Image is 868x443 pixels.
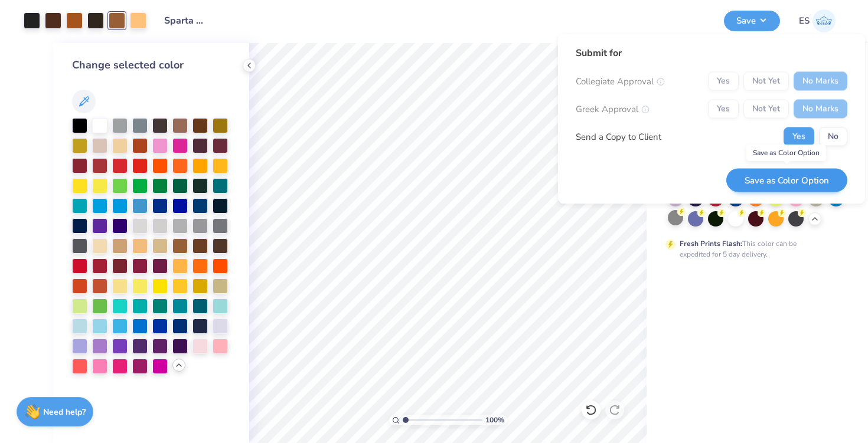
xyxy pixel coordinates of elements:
[784,127,814,146] button: Yes
[576,130,661,143] div: Send a Copy to Client
[799,14,810,28] span: ES
[72,57,230,73] div: Change selected color
[680,239,742,248] strong: Fresh Prints Flash:
[726,168,847,192] button: Save as Color Option
[155,9,213,32] input: Untitled Design
[680,238,825,260] div: This color can be expedited for 5 day delivery.
[746,145,826,161] div: Save as Color Option
[43,406,86,418] strong: Need help?
[819,127,847,146] button: No
[799,9,836,32] a: ES
[485,415,504,425] span: 100 %
[724,11,780,31] button: Save
[812,9,836,32] img: Erica Springer
[576,46,847,60] div: Submit for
